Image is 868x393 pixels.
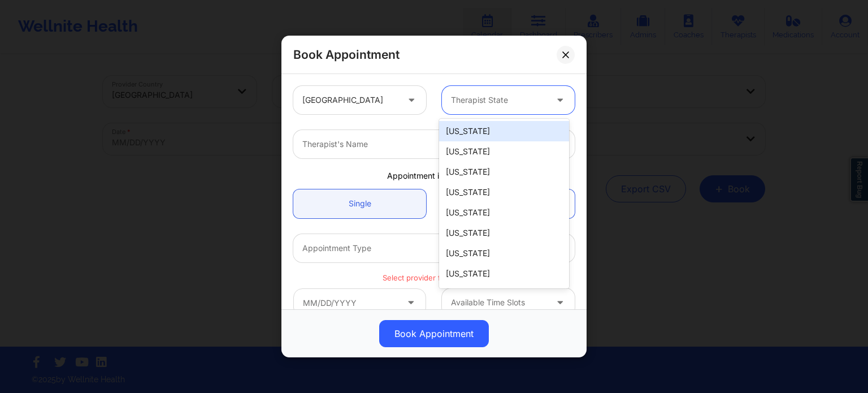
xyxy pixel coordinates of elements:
div: [US_STATE] [439,141,569,162]
input: MM/DD/YYYY [293,288,426,317]
div: [US_STATE] [439,264,569,284]
div: [US_STATE] [439,223,569,243]
div: [US_STATE] [439,162,569,182]
a: Single [293,189,426,218]
div: [US_STATE][GEOGRAPHIC_DATA] [439,284,569,316]
h2: Book Appointment [293,47,400,62]
div: [US_STATE] [439,182,569,202]
p: Select provider for availability [293,273,575,283]
div: Appointment information: [285,170,583,182]
div: [US_STATE] [439,121,569,141]
div: [US_STATE] [439,202,569,223]
button: Book Appointment [379,320,489,347]
div: [US_STATE] [439,243,569,264]
div: [GEOGRAPHIC_DATA] [302,86,398,114]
